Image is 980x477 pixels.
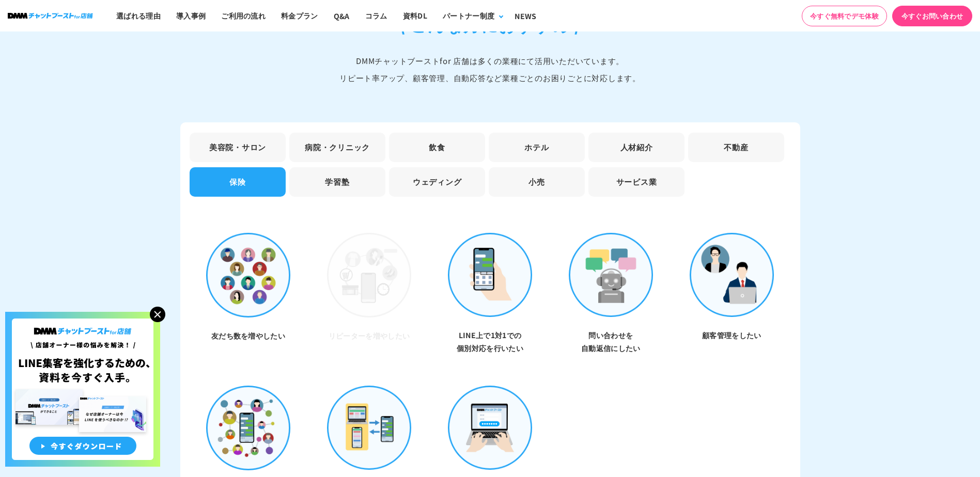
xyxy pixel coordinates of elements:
h3: 問い合わせを 自動返信にしたい [569,329,654,355]
li: ウェディング [389,167,485,197]
li: 不動産 [688,133,784,162]
li: 保険 [190,167,286,197]
li: 美容院・サロン [190,133,286,162]
li: 学習塾 [289,167,385,197]
img: ロゴ [8,13,93,19]
div: パートナー制度 [443,10,494,21]
li: 病院・クリニック [289,133,385,162]
h3: 友だち数を増やしたい [206,329,291,342]
li: ホテル [489,133,585,162]
li: サービス業 [588,167,685,197]
img: 店舗オーナー様の悩みを解決!LINE集客を狂化するための資料を今すぐ入手! [5,312,160,467]
h3: 顧客管理をしたい [690,329,774,342]
li: 小売 [489,167,585,197]
a: 店舗オーナー様の悩みを解決!LINE集客を狂化するための資料を今すぐ入手! [5,312,160,324]
h3: LINE上で1対1での 個別対応を行いたい [448,329,533,355]
a: 今すぐ無料でデモ体験 [802,6,887,26]
h3: リピーターを増やしたい [327,329,412,342]
li: 人材紹介 [588,133,685,162]
a: 今すぐお問い合わせ [892,6,972,26]
li: 飲食 [389,133,485,162]
p: DMMチャットブーストfor 店舗は多くの業種にて活用いただいています。 リピート率アップ、顧客管理、自動応答など業種ごとのお困りごとに対応します。 [180,52,800,86]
